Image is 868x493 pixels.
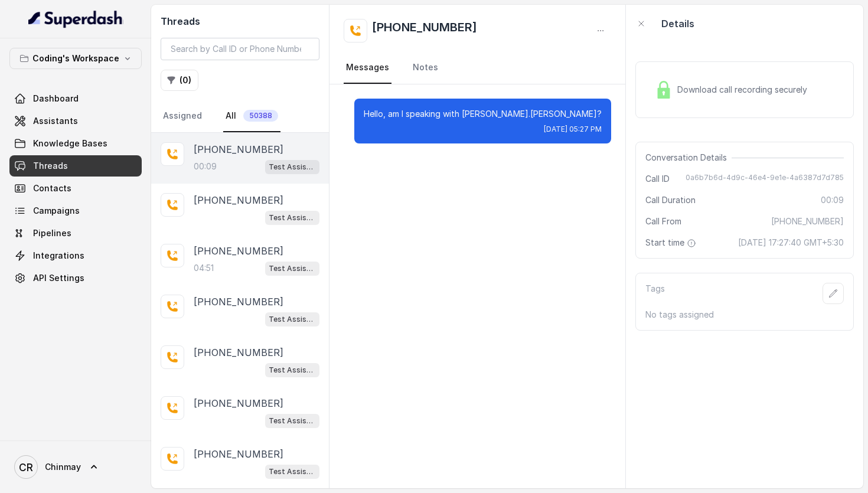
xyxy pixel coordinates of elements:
[771,216,844,227] span: [PHONE_NUMBER]
[645,283,665,304] p: Tags
[544,125,602,134] span: [DATE] 05:27 PM
[161,100,204,132] a: Assigned
[269,466,316,478] p: Test Assistant-3
[194,244,283,258] p: [PHONE_NUMBER]
[344,52,612,84] nav: Tabs
[677,84,812,96] span: Download call recording securely
[45,461,81,473] span: Chinmay
[194,295,283,309] p: [PHONE_NUMBER]
[645,309,844,321] p: No tags assigned
[821,194,844,206] span: 00:09
[364,108,602,120] p: Hello, am I speaking with [PERSON_NAME].[PERSON_NAME]?
[269,212,316,224] p: Test Assistant-3
[645,194,696,206] span: Call Duration
[372,19,477,43] h2: [PHONE_NUMBER]
[194,161,217,172] p: 00:09
[269,263,316,275] p: Test Assistant-3
[9,133,142,154] a: Knowledge Bases
[686,173,844,185] span: 0a6b7b6d-4d9c-46e4-9e1e-4a6387d7d785
[9,200,142,221] a: Campaigns
[161,100,319,132] nav: Tabs
[344,52,391,84] a: Messages
[33,115,78,127] span: Assistants
[9,155,142,177] a: Threads
[9,88,142,109] a: Dashboard
[410,52,440,84] a: Notes
[33,272,84,284] span: API Settings
[33,93,79,105] span: Dashboard
[33,227,71,239] span: Pipelines
[661,17,694,31] p: Details
[645,237,699,249] span: Start time
[28,9,123,28] img: light.svg
[33,138,107,149] span: Knowledge Bases
[269,314,316,325] p: Test Assistant-3
[269,161,316,173] p: Test Assistant-3
[645,152,732,164] span: Conversation Details
[19,461,33,474] text: CR
[738,237,844,249] span: [DATE] 17:27:40 GMT+5:30
[223,100,280,132] a: All50388
[645,216,681,227] span: Call From
[243,110,278,122] span: 50388
[194,447,283,461] p: [PHONE_NUMBER]
[269,415,316,427] p: Test Assistant-3
[269,364,316,376] p: Test Assistant-3
[194,193,283,207] p: [PHONE_NUMBER]
[161,14,319,28] h2: Threads
[33,250,84,262] span: Integrations
[9,48,142,69] button: Coding's Workspace
[33,182,71,194] span: Contacts
[645,173,670,185] span: Call ID
[194,142,283,156] p: [PHONE_NUMBER]
[9,178,142,199] a: Contacts
[161,70,198,91] button: (0)
[9,110,142,132] a: Assistants
[32,51,119,66] p: Coding's Workspace
[9,223,142,244] a: Pipelines
[655,81,673,99] img: Lock Icon
[194,396,283,410] p: [PHONE_NUMBER]
[9,450,142,484] a: Chinmay
[194,262,214,274] p: 04:51
[33,205,80,217] span: Campaigns
[194,345,283,360] p: [PHONE_NUMBER]
[33,160,68,172] span: Threads
[9,245,142,266] a: Integrations
[161,38,319,60] input: Search by Call ID or Phone Number
[9,267,142,289] a: API Settings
